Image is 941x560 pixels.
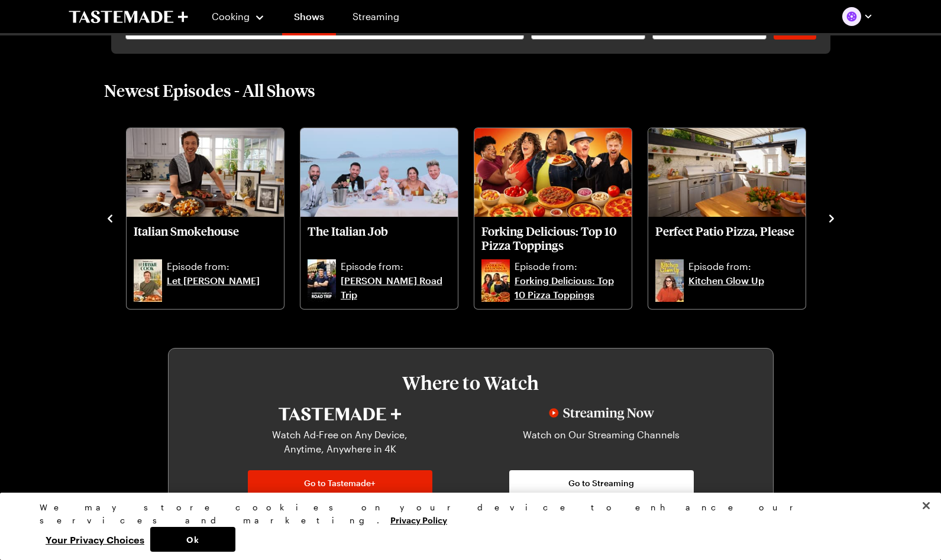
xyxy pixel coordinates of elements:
a: Perfect Patio Pizza, Please [655,224,798,257]
button: Profile picture [842,7,873,26]
button: Ok [150,527,235,552]
a: Kitchen Glow Up [688,274,798,302]
img: The Italian Job [300,128,458,217]
a: The Italian Job [308,224,451,257]
h3: Where to Watch [204,372,738,393]
img: Profile picture [842,7,861,26]
div: We may store cookies on your device to enhance our services and marketing. [40,501,891,527]
div: 3 / 10 [125,125,299,310]
span: Go to Streaming [568,477,634,489]
span: Go to Tastemade+ [304,477,376,489]
img: Forking Delicious: Top 10 Pizza Toppings [474,128,632,217]
div: Italian Smokehouse [127,128,284,309]
button: Cooking [212,2,266,31]
a: To Tastemade Home Page [69,10,188,24]
h2: Newest Episodes - All Shows [104,80,315,101]
img: Tastemade+ [279,408,401,421]
div: 4 / 10 [299,125,473,310]
a: Italian Smokehouse [134,224,277,257]
p: Forking Delicious: Top 10 Pizza Toppings [481,224,625,252]
img: Italian Smokehouse [127,128,284,217]
p: The Italian Job [308,224,451,252]
div: Privacy [40,501,891,552]
button: navigate to previous item [104,210,116,224]
p: Italian Smokehouse [134,224,277,252]
button: Your Privacy Choices [40,527,150,552]
p: Episode from: [688,259,798,274]
a: Forking Delicious: Top 10 Pizza Toppings [481,224,625,257]
button: Close [913,493,939,519]
a: More information about your privacy, opens in a new tab [390,514,447,525]
p: Episode from: [515,259,625,274]
p: Episode from: [167,259,277,274]
button: navigate to next item [826,210,837,224]
p: Watch Ad-Free on Any Device, Anytime, Anywhere in 4K [255,428,425,456]
p: Episode from: [341,259,451,274]
p: Watch on Our Streaming Channels [516,428,687,456]
a: Forking Delicious: Top 10 Pizza Toppings [515,274,625,302]
img: Perfect Patio Pizza, Please [648,128,806,217]
div: 6 / 10 [647,125,821,310]
div: Perfect Patio Pizza, Please [648,128,806,309]
p: Perfect Patio Pizza, Please [655,224,798,252]
a: Let [PERSON_NAME] [167,274,277,302]
div: 5 / 10 [473,125,647,310]
a: Go to Tastemade+ [248,470,432,496]
a: Shows [282,2,336,35]
span: Cooking [212,11,250,22]
div: Forking Delicious: Top 10 Pizza Toppings [474,128,632,309]
div: The Italian Job [300,128,458,309]
a: [PERSON_NAME] Road Trip [341,274,451,302]
a: Go to Streaming [509,470,694,496]
img: Streaming [549,408,654,421]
